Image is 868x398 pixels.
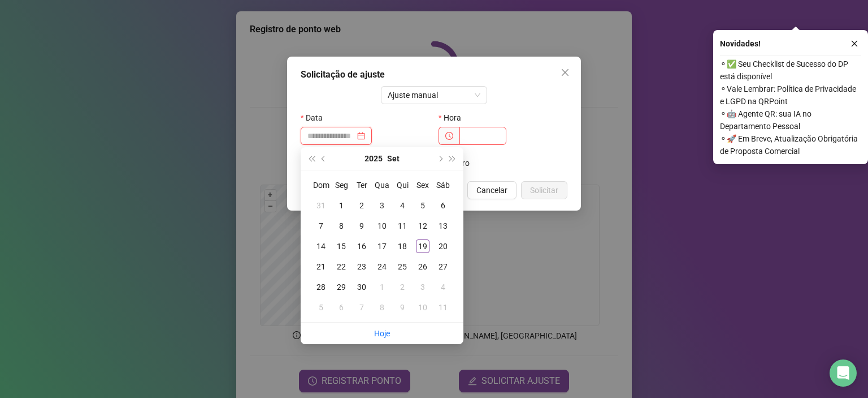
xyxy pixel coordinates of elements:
[364,147,383,170] button: year panel
[433,147,446,170] button: next-year
[331,195,351,216] td: 2025-09-01
[331,216,351,236] td: 2025-09-08
[467,181,517,199] button: Cancelar
[314,260,328,273] div: 21
[331,175,351,195] th: Seg
[331,297,351,318] td: 2025-10-06
[436,239,450,253] div: 20
[433,195,453,216] td: 2025-09-06
[396,219,409,233] div: 11
[355,199,368,212] div: 2
[301,109,330,127] label: Data
[720,37,761,50] span: Novidades !
[433,216,453,236] td: 2025-09-13
[396,260,409,273] div: 25
[416,199,429,212] div: 5
[301,68,567,82] div: Solicitação de ajuste
[433,175,453,195] th: Sáb
[416,280,429,294] div: 3
[436,219,450,233] div: 13
[372,195,392,216] td: 2025-09-03
[372,297,392,318] td: 2025-10-08
[413,175,433,195] th: Sex
[318,147,330,170] button: prev-year
[720,108,861,132] span: ⚬ 🤖 Agente QR: sua IA no Departamento Pessoal
[375,219,389,233] div: 10
[396,280,409,294] div: 2
[351,175,372,195] th: Ter
[355,301,368,314] div: 7
[436,301,450,314] div: 11
[521,181,567,199] button: Solicitar
[355,219,368,233] div: 9
[375,260,389,273] div: 24
[372,256,392,277] td: 2025-09-24
[314,301,328,314] div: 5
[416,301,429,314] div: 10
[445,132,453,140] span: clock-circle
[375,280,389,294] div: 1
[311,297,331,318] td: 2025-10-05
[311,195,331,216] td: 2025-08-31
[375,199,389,212] div: 3
[372,236,392,256] td: 2025-09-17
[351,216,372,236] td: 2025-09-09
[311,277,331,297] td: 2025-09-28
[436,260,450,273] div: 27
[314,199,328,212] div: 31
[331,277,351,297] td: 2025-09-29
[305,147,318,170] button: super-prev-year
[413,277,433,297] td: 2025-10-03
[335,239,348,253] div: 15
[335,260,348,273] div: 22
[433,256,453,277] td: 2025-09-27
[335,280,348,294] div: 29
[311,236,331,256] td: 2025-09-14
[355,260,368,273] div: 23
[439,109,468,127] label: Hora
[392,236,413,256] td: 2025-09-18
[446,147,459,170] button: super-next-year
[314,280,328,294] div: 28
[331,236,351,256] td: 2025-09-15
[830,360,857,387] div: Open Intercom Messenger
[396,301,409,314] div: 9
[388,87,481,104] span: Ajuste manual
[355,239,368,253] div: 16
[720,132,861,157] span: ⚬ 🚀 Em Breve, Atualização Obrigatória de Proposta Comercial
[476,184,507,196] span: Cancelar
[335,199,348,212] div: 1
[436,280,450,294] div: 4
[372,175,392,195] th: Qua
[556,63,574,82] button: Close
[392,277,413,297] td: 2025-10-02
[416,219,429,233] div: 12
[413,297,433,318] td: 2025-10-10
[850,40,858,48] span: close
[351,297,372,318] td: 2025-10-07
[720,58,861,83] span: ⚬ ✅ Seu Checklist de Sucesso do DP está disponível
[413,256,433,277] td: 2025-09-26
[436,199,450,212] div: 6
[433,297,453,318] td: 2025-10-11
[311,216,331,236] td: 2025-09-07
[392,195,413,216] td: 2025-09-04
[351,277,372,297] td: 2025-09-30
[372,216,392,236] td: 2025-09-10
[387,147,400,170] button: month panel
[413,236,433,256] td: 2025-09-19
[416,260,429,273] div: 26
[372,277,392,297] td: 2025-10-01
[351,256,372,277] td: 2025-09-23
[314,219,328,233] div: 7
[561,68,570,77] span: close
[396,239,409,253] div: 18
[392,256,413,277] td: 2025-09-25
[413,195,433,216] td: 2025-09-05
[311,175,331,195] th: Dom
[392,297,413,318] td: 2025-10-09
[311,256,331,277] td: 2025-09-21
[351,236,372,256] td: 2025-09-16
[392,216,413,236] td: 2025-09-11
[351,195,372,216] td: 2025-09-02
